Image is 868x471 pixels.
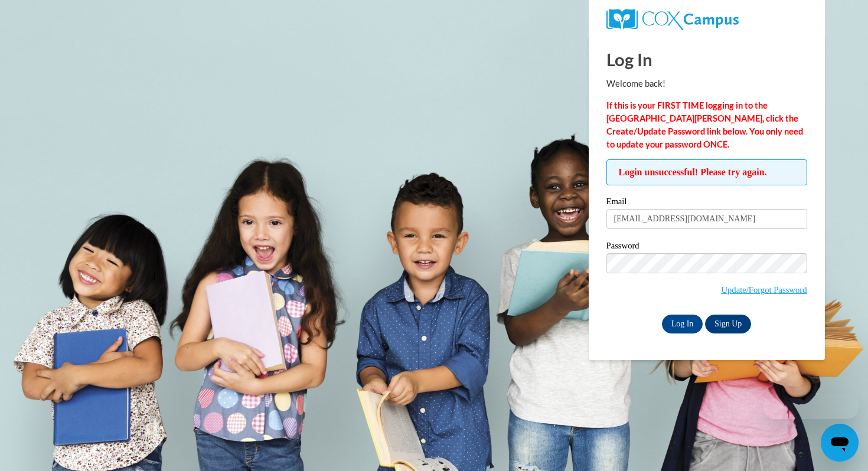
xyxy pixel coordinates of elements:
[606,47,807,71] h1: Log In
[662,315,703,333] input: Log In
[606,77,807,90] p: Welcome back!
[606,9,739,30] img: COX Campus
[821,424,859,462] iframe: Button to launch messaging window
[606,100,803,149] strong: If this is your FIRST TIME logging in to the [GEOGRAPHIC_DATA][PERSON_NAME], click the Create/Upd...
[606,9,807,30] a: COX Campus
[763,393,859,419] iframe: Message from company
[705,315,751,333] a: Sign Up
[606,197,807,209] label: Email
[721,285,807,295] a: Update/Forgot Password
[606,241,807,253] label: Password
[606,159,807,185] span: Login unsuccessful! Please try again.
